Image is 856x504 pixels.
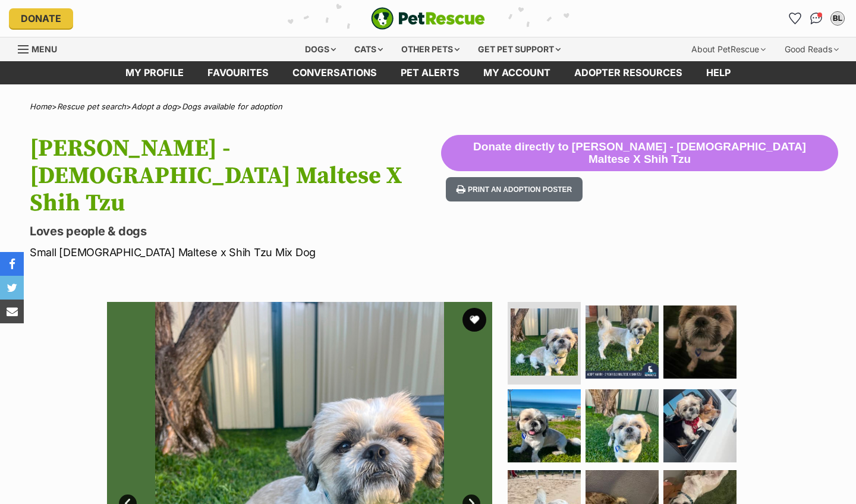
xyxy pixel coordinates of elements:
[371,7,485,30] a: PetRescue
[471,61,562,84] a: My account
[131,102,177,111] a: Adopt a dog
[30,223,441,240] p: Loves people & dogs
[371,7,485,30] img: logo-e224e6f780fb5917bec1dbf3a21bbac754714ae5b6737aabdf751b685950b380.svg
[393,37,468,61] div: Other pets
[30,102,52,111] a: Home
[18,37,65,59] a: Menu
[776,37,847,61] div: Good Reads
[462,308,486,332] button: favourite
[30,244,441,260] p: Small [DEMOGRAPHIC_DATA] Maltese x Shih Tzu Mix Dog
[446,177,583,201] button: Print an adoption poster
[810,12,823,24] img: chat-41dd97257d64d25036548639549fe6c8038ab92f7586957e7f3b1b290dea8141.svg
[57,102,126,111] a: Rescue pet search
[511,308,578,376] img: Photo of Harry 2 Year Old Maltese X Shih Tzu
[114,61,196,84] a: My profile
[346,37,391,61] div: Cats
[196,61,281,84] a: Favourites
[441,135,838,172] button: Donate directly to [PERSON_NAME] - [DEMOGRAPHIC_DATA] Maltese X Shih Tzu
[807,9,826,28] a: Conversations
[694,61,742,84] a: Help
[389,61,471,84] a: Pet alerts
[586,389,659,462] img: Photo of Harry 2 Year Old Maltese X Shih Tzu
[182,102,282,111] a: Dogs available for adoption
[828,9,847,28] button: My account
[785,9,847,28] ul: Account quick links
[508,389,581,462] img: Photo of Harry 2 Year Old Maltese X Shih Tzu
[32,44,57,54] span: Menu
[663,389,737,462] img: Photo of Harry 2 Year Old Maltese X Shih Tzu
[297,37,344,61] div: Dogs
[470,37,569,61] div: Get pet support
[281,61,389,84] a: conversations
[9,8,73,29] a: Donate
[832,12,844,24] div: BL
[663,305,737,379] img: Photo of Harry 2 Year Old Maltese X Shih Tzu
[30,135,441,217] h1: [PERSON_NAME] - [DEMOGRAPHIC_DATA] Maltese X Shih Tzu
[683,37,774,61] div: About PetRescue
[562,61,694,84] a: Adopter resources
[785,9,804,28] a: Favourites
[586,305,659,379] img: Photo of Harry 2 Year Old Maltese X Shih Tzu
